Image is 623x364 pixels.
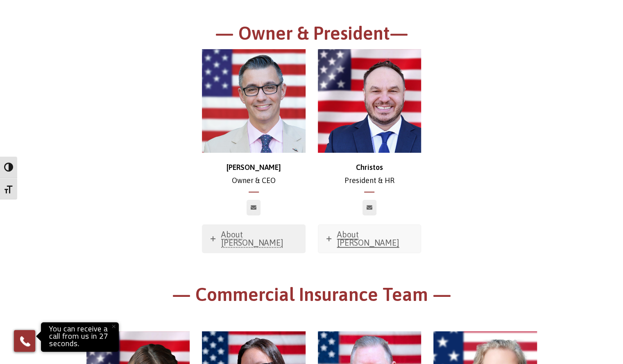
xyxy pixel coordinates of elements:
[202,49,306,153] img: chris-500x500 (1)
[86,21,537,50] h1: — Owner & President—
[318,49,421,153] img: Christos_500x500
[318,161,421,188] p: President & HR
[43,324,117,350] p: You can receive a call from us in 27 seconds.
[202,225,305,253] a: About [PERSON_NAME]
[18,335,32,348] img: Phone icon
[104,317,122,335] button: Close
[318,225,421,253] a: About [PERSON_NAME]
[221,230,283,247] span: About [PERSON_NAME]
[356,163,383,172] strong: Christos
[227,163,281,172] strong: [PERSON_NAME]
[337,230,399,247] span: About [PERSON_NAME]
[86,283,537,311] h1: — Commercial Insurance Team —
[202,161,306,188] p: Owner & CEO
